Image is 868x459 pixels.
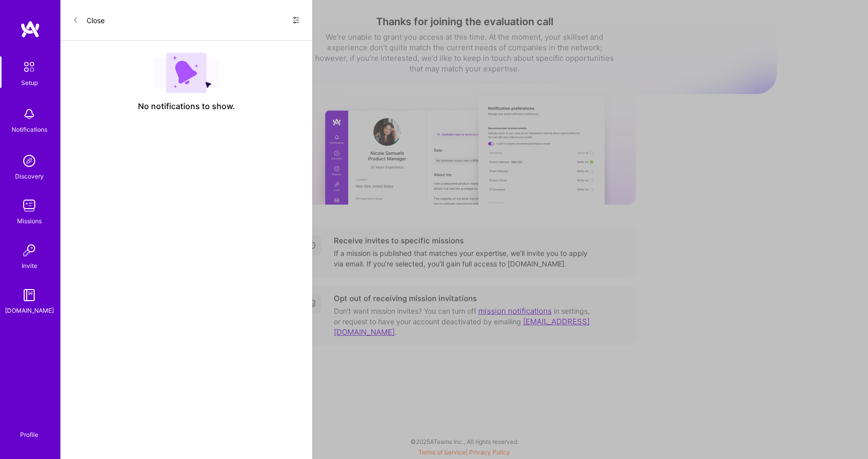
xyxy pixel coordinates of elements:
[138,101,235,112] span: No notifications to show.
[19,240,39,260] img: Invite
[19,196,39,216] img: teamwork
[21,77,38,88] div: Setup
[22,260,37,271] div: Invite
[73,12,105,28] button: Close
[17,419,42,439] a: Profile
[19,104,39,124] img: bell
[19,151,39,171] img: discovery
[20,429,38,439] div: Profile
[153,53,220,93] img: empty
[17,216,42,226] div: Missions
[20,20,40,38] img: logo
[19,56,40,77] img: setup
[19,285,39,305] img: guide book
[5,305,54,316] div: [DOMAIN_NAME]
[12,124,47,135] div: Notifications
[15,171,44,181] div: Discovery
